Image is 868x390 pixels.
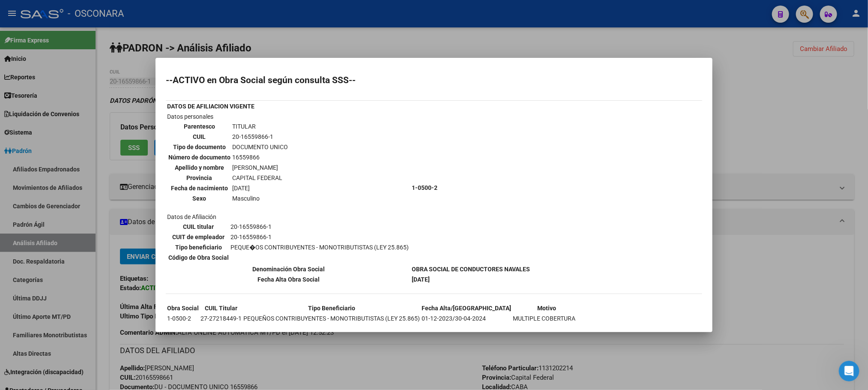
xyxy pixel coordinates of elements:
[167,103,254,110] b: DATOS DE AFILIACION VIGENTE
[168,183,231,193] th: Fecha de nacimiento
[168,132,231,141] th: CUIL
[200,303,242,313] th: CUIL Titular
[243,314,420,323] td: PEQUEÑOS CONTRIBUYENTES - MONOTRIBUTISTAS (LEY 25.865)
[168,232,229,242] th: CUIT de empleador
[230,222,409,231] td: 20-16559866-1
[243,303,420,313] th: Tipo Beneficiario
[232,153,288,162] td: 16559866
[232,132,288,141] td: 20-16559866-1
[421,303,512,313] th: Fecha Alta/[GEOGRAPHIC_DATA]
[412,266,530,273] b: OBRA SOCIAL DE CONDUCTORES NAVALES
[167,275,410,284] th: Fecha Alta Obra Social
[512,303,581,313] th: Motivo
[232,142,288,152] td: DOCUMENTO UNICO
[168,173,231,183] th: Provincia
[839,361,859,381] iframe: Intercom live chat
[412,184,437,191] b: 1-0500-2
[232,173,288,183] td: CAPITAL FEDERAL
[167,314,199,323] td: 1-0500-2
[168,163,231,172] th: Apellido y nombre
[167,303,199,313] th: Obra Social
[168,194,231,203] th: Sexo
[168,253,229,262] th: Código de Obra Social
[168,122,231,131] th: Parentesco
[168,222,229,231] th: CUIL titular
[232,183,288,193] td: [DATE]
[412,276,430,283] b: [DATE]
[232,163,288,172] td: [PERSON_NAME]
[232,194,288,203] td: Masculino
[232,122,288,131] td: TITULAR
[200,314,242,323] td: 27-27218449-1
[230,243,409,252] td: PEQUE�OS CONTRIBUYENTES - MONOTRIBUTISTAS (LEY 25.865)
[421,314,512,323] td: 01-12-2023/30-04-2024
[167,112,410,264] td: Datos personales Datos de Afiliación
[512,314,581,323] td: MULTIPLE COBERTURA
[168,243,229,252] th: Tipo beneficiario
[166,76,702,84] h2: --ACTIVO en Obra Social según consulta SSS--
[167,264,410,274] th: Denominación Obra Social
[168,142,231,152] th: Tipo de documento
[168,153,231,162] th: Número de documento
[230,232,409,242] td: 20-16559866-1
